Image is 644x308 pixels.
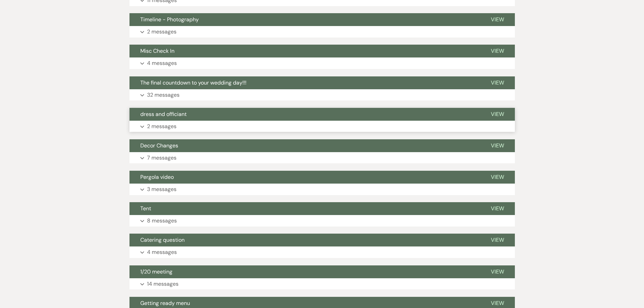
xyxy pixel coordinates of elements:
[129,246,515,258] button: 4 messages
[129,121,515,132] button: 2 messages
[480,265,515,278] button: View
[147,122,176,131] p: 2 messages
[480,202,515,215] button: View
[480,76,515,89] button: View
[129,171,480,184] button: Pergola video
[491,142,504,149] span: View
[491,111,504,118] span: View
[491,300,504,307] span: View
[147,91,180,99] p: 32 messages
[147,185,176,194] p: 3 messages
[491,79,504,86] span: View
[480,171,515,184] button: View
[140,47,174,54] span: Misc Check In
[140,236,185,243] span: Catering question
[129,57,515,69] button: 4 messages
[140,300,190,307] span: Getting ready menu
[480,108,515,121] button: View
[129,139,480,152] button: Decor Changes
[480,234,515,246] button: View
[129,152,515,164] button: 7 messages
[147,280,178,288] p: 14 messages
[140,173,174,181] span: Pergola video
[480,139,515,152] button: View
[480,45,515,57] button: View
[129,76,480,89] button: The final countdown to your wedding day!!!
[129,278,515,290] button: 14 messages
[129,234,480,246] button: Catering question
[129,108,480,121] button: dress and officiant
[129,89,515,101] button: 32 messages
[140,205,151,212] span: Tent
[140,111,187,118] span: dress and officiant
[480,13,515,26] button: View
[129,26,515,38] button: 2 messages
[129,45,480,57] button: Misc Check In
[129,13,480,26] button: Timeline - Photography
[491,268,504,275] span: View
[129,202,480,215] button: Tent
[491,236,504,243] span: View
[140,16,199,23] span: Timeline - Photography
[147,59,177,68] p: 4 messages
[147,248,177,257] p: 4 messages
[129,265,480,278] button: 1/20 meeting
[491,205,504,212] span: View
[140,79,246,86] span: The final countdown to your wedding day!!!
[129,215,515,227] button: 8 messages
[147,216,177,225] p: 8 messages
[491,47,504,54] span: View
[140,142,178,149] span: Decor Changes
[140,268,172,275] span: 1/20 meeting
[129,184,515,195] button: 3 messages
[147,153,176,162] p: 7 messages
[147,27,176,36] p: 2 messages
[491,16,504,23] span: View
[491,173,504,181] span: View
